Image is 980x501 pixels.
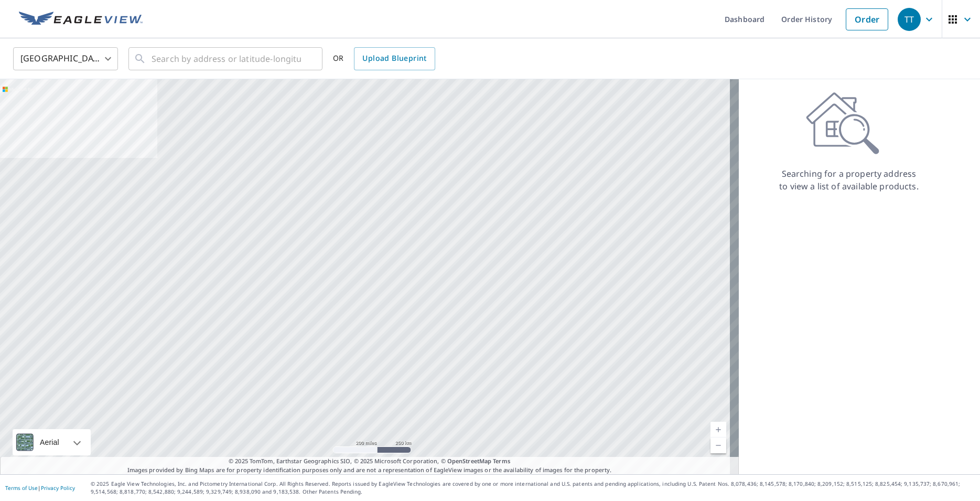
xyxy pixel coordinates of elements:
a: Terms [493,457,510,465]
a: Order [846,8,888,30]
a: Current Level 5, Zoom In [710,422,726,438]
span: Upload Blueprint [362,52,426,65]
span: © 2025 TomTom, Earthstar Geographics SIO, © 2025 Microsoft Corporation, © [229,457,510,466]
div: TT [898,8,921,31]
p: | [5,485,75,491]
a: Terms of Use [5,484,38,492]
a: OpenStreetMap [447,457,491,465]
div: Aerial [37,429,62,455]
p: Searching for a property address to view a list of available products. [779,167,919,193]
a: Current Level 5, Zoom Out [710,438,726,453]
input: Search by address or latitude-longitude [152,44,301,73]
div: OR [333,47,435,70]
div: Aerial [13,429,91,455]
a: Privacy Policy [41,484,75,492]
a: Upload Blueprint [354,47,435,70]
div: [GEOGRAPHIC_DATA] [13,44,118,73]
img: EV Logo [19,12,143,27]
p: © 2025 Eagle View Technologies, Inc. and Pictometry International Corp. All Rights Reserved. Repo... [91,480,975,496]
